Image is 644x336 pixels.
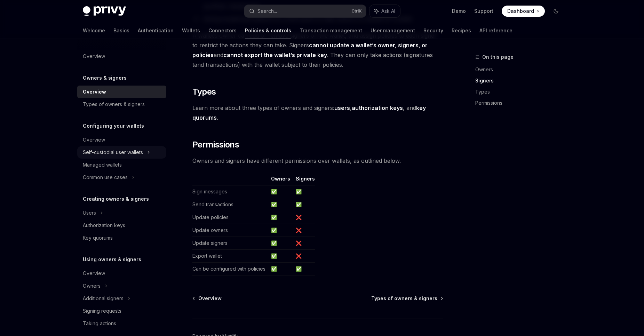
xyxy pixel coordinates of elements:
span: Types [192,86,216,97]
a: Basics [113,22,129,39]
div: Types of owners & signers [83,100,145,109]
span: Owners and signers have different permissions over wallets, as outlined below. [192,156,443,166]
img: dark logo [83,6,126,16]
td: ❌ [293,224,315,237]
a: Security [423,22,443,39]
td: Export wallet [192,250,268,263]
div: Overview [83,52,105,61]
div: Overview [83,269,105,278]
a: Signers [475,75,567,86]
span: Learn more about three types of owners and signers: , , and . [192,103,443,122]
button: Search...CtrlK [244,5,366,17]
span: Types of owners & signers [371,295,437,302]
a: Overview [193,295,222,302]
div: Key quorums [83,234,113,242]
td: ✅ [293,263,315,275]
h5: Using owners & signers [83,255,141,264]
td: Update owners [192,224,268,237]
div: Additional signers [83,294,124,303]
a: Types [475,86,567,97]
h5: Creating owners & signers [83,195,149,203]
a: Permissions [475,97,567,109]
a: Wallets [182,22,200,39]
strong: cannot export the wallet’s private key [223,51,327,58]
a: Taking actions [77,317,166,330]
span: Ask AI [381,8,395,15]
a: Signing requests [77,305,166,317]
div: Search... [257,7,277,15]
span: Overview [198,295,222,302]
span: Dashboard [507,8,534,15]
td: ✅ [268,185,293,198]
div: Overview [83,136,105,144]
td: ✅ [268,211,293,224]
a: Types of owners & signers [371,295,443,302]
a: Owners [475,64,567,75]
a: Overview [77,267,166,280]
td: Can be configured with policies [192,263,268,275]
strong: users [334,104,350,111]
h5: Owners & signers [83,74,127,82]
div: Owners [83,282,101,290]
span: Ctrl K [351,8,362,14]
button: Ask AI [369,5,400,17]
div: Self-custodial user wallets [83,148,143,157]
a: User management [371,22,415,39]
a: Key quorums [77,232,166,244]
td: Sign messages [192,185,268,198]
a: key quorums [192,104,426,121]
a: Types of owners & signers [77,98,166,111]
div: Managed wallets [83,161,122,169]
div: Users [83,209,96,217]
td: ❌ [293,211,315,224]
td: ✅ [268,224,293,237]
a: Policies & controls [245,22,291,39]
a: Dashboard [502,6,545,17]
td: ❌ [293,237,315,250]
h5: Configuring your wallets [83,122,144,130]
a: authorization keys [352,104,403,112]
a: Welcome [83,22,105,39]
span: Permissions [192,139,239,150]
th: Owners [268,175,293,185]
a: Overview [77,134,166,146]
td: ❌ [293,250,315,263]
a: Authentication [138,22,174,39]
div: Common use cases [83,173,128,182]
a: Support [474,8,493,15]
a: Recipes [452,22,471,39]
a: Overview [77,50,166,63]
div: Signing requests [83,307,121,315]
span: A wallet’s owner can add or remove signers on the wallet, and assign policies to each signer to r... [192,31,443,70]
td: ✅ [293,198,315,211]
td: Update policies [192,211,268,224]
strong: cannot update a wallet’s owner, signers, or policies [192,42,428,58]
a: Demo [452,8,466,15]
a: API reference [479,22,512,39]
td: ✅ [268,237,293,250]
strong: authorization keys [352,104,403,111]
td: ✅ [268,263,293,275]
div: Authorization keys [83,221,125,230]
span: On this page [482,53,514,61]
strong: key quorums [192,104,426,121]
div: Overview [83,88,106,96]
button: Toggle dark mode [550,6,562,17]
td: Update signers [192,237,268,250]
a: Connectors [208,22,237,39]
td: Send transactions [192,198,268,211]
div: Taking actions [83,319,116,328]
th: Signers [293,175,315,185]
a: Managed wallets [77,159,166,171]
a: Overview [77,86,166,98]
td: ✅ [293,185,315,198]
a: Authorization keys [77,219,166,232]
a: users [334,104,350,112]
a: Transaction management [300,22,362,39]
td: ✅ [268,250,293,263]
td: ✅ [268,198,293,211]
